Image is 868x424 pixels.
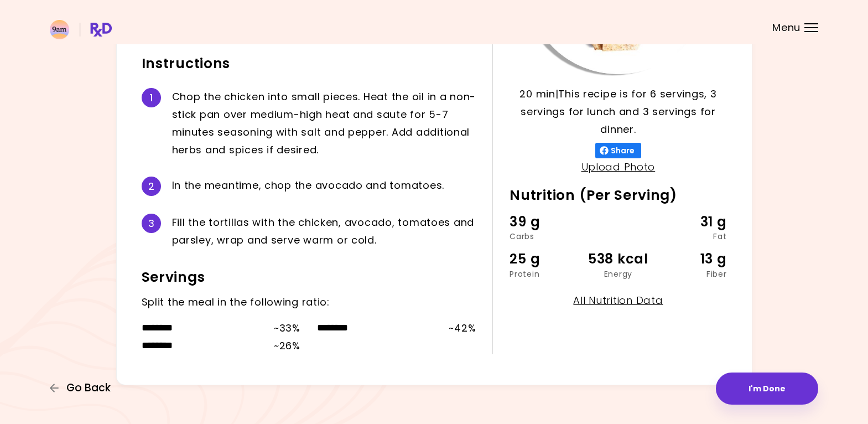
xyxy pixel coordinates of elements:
div: ~ 42 % [449,319,476,337]
div: 2 [142,177,161,196]
span: Go Back [66,382,111,394]
div: 3 [142,214,161,233]
div: 31 g [654,211,727,232]
div: 25 g [510,249,582,270]
div: Protein [510,270,582,278]
a: All Nutrition Data [573,293,663,307]
div: Energy [582,270,654,278]
h2: Instructions [142,55,476,73]
div: 1 [142,88,161,107]
div: ~ 26 % [274,337,300,355]
div: 13 g [654,249,727,270]
h2: Servings [142,268,476,286]
div: 39 g [510,211,582,232]
div: 538 kcal [582,249,654,270]
div: C h o p t h e c h i c k e n i n t o s m a l l p i e c e s . H e a t t h e o i l i n a n o n - s t... [172,88,476,158]
div: Split the meal in the following ratio: [142,293,476,311]
span: Menu [772,23,801,33]
a: Upload Photo [581,160,656,174]
div: Fat [654,232,727,240]
div: Fiber [654,270,727,278]
p: 20 min | This recipe is for 6 servings, 3 servings for lunch and 3 servings for dinner. [510,85,726,138]
div: I n t h e m e a n t i m e , c h o p t h e a v o c a d o a n d t o m a t o e s . [172,177,476,196]
button: Go Back [50,382,116,394]
button: Share [595,143,641,158]
h2: Nutrition (Per Serving) [510,187,726,204]
button: I'm Done [716,373,818,405]
span: Share [609,146,637,155]
div: Carbs [510,232,582,240]
div: F i l l t h e t o r t i l l a s w i t h t h e c h i c k e n , a v o c a d o , t o m a t o e s a n... [172,214,476,249]
img: RxDiet [50,20,112,39]
div: ~ 33 % [274,319,300,337]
